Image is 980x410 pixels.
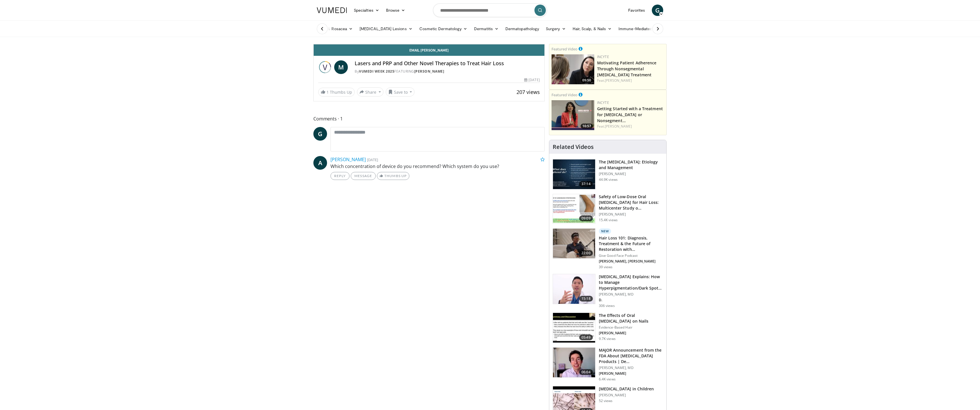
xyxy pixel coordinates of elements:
[599,304,615,308] p: 306 views
[553,229,595,258] img: 823268b6-bc03-4188-ae60-9bdbfe394016.150x105_q85_crop-smart_upscale.jpg
[652,5,663,16] a: G
[599,274,663,291] h3: [MEDICAL_DATA] Explains: How to Manage Hyperpigmentation/Dark Spots o…
[313,115,545,122] span: Comments 1
[581,78,593,83] span: 09:50
[579,296,593,302] span: 15:18
[597,124,664,129] div: Feat.
[599,292,663,297] p: [PERSON_NAME], MD
[553,274,663,308] a: 15:18 [MEDICAL_DATA] Explains: How to Manage Hyperpigmentation/Dark Spots o… [PERSON_NAME], MD D....
[552,46,577,52] small: Featured Video
[579,369,593,375] span: 06:04
[599,366,663,370] p: [PERSON_NAME], MD
[599,393,654,397] p: [PERSON_NAME]
[599,159,663,171] h3: The [MEDICAL_DATA]: Etiology and Management
[314,44,544,56] a: Email [PERSON_NAME]
[615,23,661,34] a: Immune-Mediated
[579,250,593,256] span: 22:00
[599,235,663,252] h3: Hair Loss 101: Diagnosis, Treatment & the Future of Restoration with…
[599,212,663,217] p: [PERSON_NAME]
[433,3,547,17] input: Search topics, interventions
[599,253,663,258] p: Give Good Face Podcast
[625,5,648,16] a: Favorites
[553,348,595,377] img: b8d0b268-5ea7-42fe-a1b9-7495ab263df8.150x105_q85_crop-smart_upscale.jpg
[313,156,327,170] a: A
[579,181,593,187] span: 37:14
[359,69,394,74] a: Vumedi Week 2025
[367,157,378,162] small: [DATE]
[552,54,594,84] img: 39505ded-af48-40a4-bb84-dee7792dcfd5.png.150x105_q85_crop-smart_upscale.jpg
[599,337,616,341] p: 9.7K views
[553,159,663,189] a: 37:14 The [MEDICAL_DATA]: Etiology and Management [PERSON_NAME] 44.9K views
[599,298,663,302] p: D.
[599,313,663,324] h3: The Effects of Oral [MEDICAL_DATA] on Nails
[351,172,376,180] a: Message
[599,325,663,330] p: Evidence-Based Hair
[597,100,609,105] a: Incyte
[383,5,409,16] a: Browse
[377,172,409,180] a: Thumbs Up
[553,228,663,269] a: 22:00 New Hair Loss 101: Diagnosis, Treatment & the Future of Restoration with… Give Good Face Po...
[416,23,471,34] a: Cosmetic Dermatology
[597,60,657,77] a: Motivating Patient Adherence Through Nonsegmental [MEDICAL_DATA] Treatment
[581,124,593,129] span: 10:57
[579,335,593,340] span: 05:49
[318,88,355,97] a: 1 Thumbs Up
[553,143,594,150] h4: Related Videos
[599,259,663,264] p: [PERSON_NAME], [PERSON_NAME]
[599,399,613,403] p: 52 views
[314,44,544,44] video-js: Video Player
[599,265,613,269] p: 39 views
[579,216,593,221] span: 09:09
[599,194,663,211] h3: Safety of Low-Dose Oral [MEDICAL_DATA] for Hair Loss: Multicenter Study o…
[553,194,663,224] a: 09:09 Safety of Low-Dose Oral [MEDICAL_DATA] for Hair Loss: Multicenter Study o… [PERSON_NAME] 15...
[524,77,540,83] div: [DATE]
[553,274,595,304] img: e1503c37-a13a-4aad-9ea8-1e9b5ff728e6.150x105_q85_crop-smart_upscale.jpg
[597,78,664,83] div: Feat.
[599,347,663,364] h3: MAJOR Announcement from the FDA About [MEDICAL_DATA] Products | De…
[553,313,663,343] a: 05:49 The Effects of Oral [MEDICAL_DATA] on Nails Evidence-Based Hair [PERSON_NAME] 9.7K views
[553,313,595,343] img: 55e8f689-9f13-4156-9bbf-8a5cd52332a5.150x105_q85_crop-smart_upscale.jpg
[552,100,594,130] img: e02a99de-beb8-4d69-a8cb-018b1ffb8f0c.png.150x105_q85_crop-smart_upscale.jpg
[599,228,611,234] p: New
[313,127,327,141] a: G
[317,7,347,13] img: VuMedi Logo
[502,23,542,34] a: Dermatopathology
[553,194,595,224] img: 83a686ce-4f43-4faf-a3e0-1f3ad054bd57.150x105_q85_crop-smart_upscale.jpg
[356,23,416,34] a: [MEDICAL_DATA] Lesions
[516,89,540,95] span: 207 views
[605,78,632,83] a: [PERSON_NAME]
[597,54,609,59] a: Incyte
[471,23,502,34] a: Dermatitis
[330,156,366,163] a: [PERSON_NAME]
[330,172,350,180] a: Reply
[599,386,654,392] h3: [MEDICAL_DATA] in Children
[386,87,415,97] button: Save to
[414,69,444,74] a: [PERSON_NAME]
[355,69,540,74] div: By FEATURING
[355,60,540,67] h4: Lasers and PRP and Other Novel Therapies to Treat Hair Loss
[334,60,348,74] a: M
[599,371,663,376] p: [PERSON_NAME]
[552,92,577,97] small: Featured Video
[599,218,618,222] p: 15.4K views
[552,54,594,84] a: 09:50
[313,23,356,34] a: Acne & Rosacea
[553,159,595,189] img: c5af237d-e68a-4dd3-8521-77b3daf9ece4.150x105_q85_crop-smart_upscale.jpg
[350,5,383,16] a: Specialties
[553,347,663,382] a: 06:04 MAJOR Announcement from the FDA About [MEDICAL_DATA] Products | De… [PERSON_NAME], MD [PERS...
[318,60,332,74] img: Vumedi Week 2025
[552,100,594,130] a: 10:57
[605,124,632,129] a: [PERSON_NAME]
[542,23,569,34] a: Surgery
[357,87,383,97] button: Share
[326,89,329,95] span: 1
[597,106,663,123] a: Getting Started with a Treatment for [MEDICAL_DATA] or Nonsegment…
[330,163,545,170] p: Which concentration of device do you recommend? Which system do you use?
[599,177,618,182] p: 44.9K views
[569,23,615,34] a: Hair, Scalp, & Nails
[599,377,616,382] p: 6.4K views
